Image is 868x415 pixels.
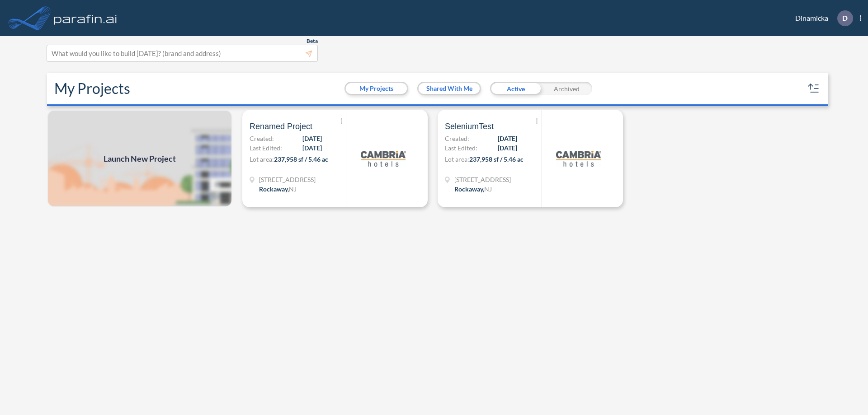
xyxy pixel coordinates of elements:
span: NJ [484,185,492,193]
span: Launch New Project [104,153,176,165]
img: logo [556,136,601,181]
span: Beta [307,37,318,45]
span: [DATE] [302,134,322,143]
img: add [47,110,232,207]
span: 321 Mt Hope Ave [454,175,511,184]
a: Launch New Project [47,110,232,207]
span: Last Edited: [445,143,477,153]
div: Archived [541,82,592,95]
button: sort [807,81,821,96]
span: Lot area: [445,155,469,163]
span: Rockaway , [259,185,289,193]
div: Rockaway, NJ [454,184,492,194]
p: D [842,14,848,22]
span: Last Edited: [250,143,282,153]
h2: My Projects [54,80,130,97]
button: Shared With Me [419,83,480,94]
img: logo [361,136,406,181]
span: [DATE] [302,143,322,153]
img: logo [52,9,119,27]
span: Created: [445,134,469,143]
span: [DATE] [498,134,517,143]
span: Renamed Project [250,121,312,132]
div: Active [490,82,541,95]
span: Created: [250,134,274,143]
span: NJ [289,185,297,193]
button: My Projects [346,83,407,94]
span: 321 Mt Hope Ave [259,175,316,184]
span: SeleniumTest [445,121,494,132]
span: 237,958 sf / 5.46 ac [469,155,524,163]
span: Rockaway , [454,185,484,193]
span: [DATE] [498,143,517,153]
div: Dinamicka [782,10,861,26]
span: 237,958 sf / 5.46 ac [274,155,328,163]
div: Rockaway, NJ [259,184,297,194]
span: Lot area: [250,155,274,163]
